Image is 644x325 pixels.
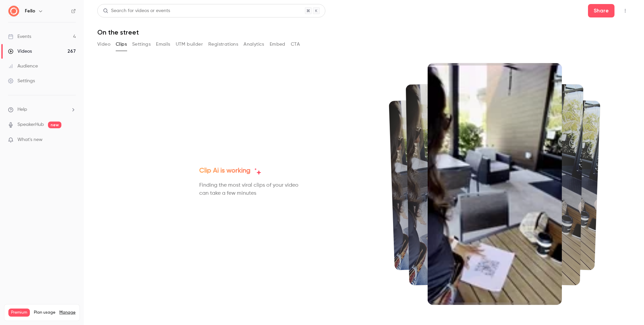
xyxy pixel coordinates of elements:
button: Registrations [208,39,238,50]
h6: Fello [25,8,35,14]
div: Settings [8,78,35,84]
button: Video [97,39,110,50]
button: Top Bar Actions [620,5,631,16]
span: Plan usage [34,310,55,315]
iframe: Noticeable Trigger [68,137,76,143]
div: Events [8,33,31,40]
button: Embed [270,39,285,50]
h1: On the street [97,28,631,36]
li: help-dropdown-opener [8,106,76,113]
button: Emails [156,39,170,50]
a: Manage [59,310,75,315]
button: Settings [132,39,151,50]
span: What's new [17,136,43,143]
img: Fello [8,6,19,16]
div: Search for videos or events [103,7,170,14]
button: Share [588,4,614,17]
span: Premium [8,309,30,317]
span: new [48,122,61,128]
button: Clips [116,39,127,50]
span: Help [17,106,27,113]
p: Finding the most viral clips of your video can take a few minutes [199,181,300,197]
button: Analytics [244,39,264,50]
a: SpeakerHub [17,121,44,128]
div: Audience [8,63,38,69]
div: Videos [8,48,32,55]
button: UTM builder [176,39,203,50]
span: Clip Ai is working [199,166,251,176]
button: CTA [291,39,300,50]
